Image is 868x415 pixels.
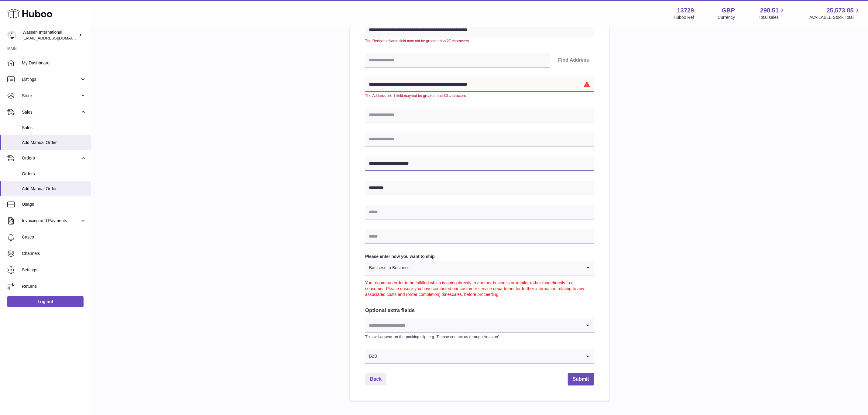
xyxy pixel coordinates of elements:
div: Currency [718,15,735,20]
input: Search for option [365,318,582,332]
span: Stock [22,93,80,99]
button: Submit [568,373,594,386]
span: Business to Business [365,261,410,275]
label: Please enter how you want to ship [365,254,594,259]
div: The Recipient Name field may not be greater than 27 characters [365,39,594,43]
strong: 13729 [677,6,694,15]
span: Invoicing and Payments [22,218,80,224]
span: [EMAIL_ADDRESS][DOMAIN_NAME] [22,36,89,40]
div: Search for option [365,261,594,276]
div: Search for option [365,318,594,333]
span: B2B [365,349,377,363]
span: 298.51 [760,6,779,15]
input: Search for option [377,349,582,363]
div: Search for option [365,349,594,364]
span: Returns [22,283,86,289]
span: Add Manual Order [22,186,86,192]
span: 25,573.85 [827,6,854,15]
span: Listings [22,77,80,82]
a: 25,573.85 AVAILABLE Stock Total [809,6,861,20]
span: Total sales [759,15,786,20]
span: Sales [22,125,86,131]
span: Cases [22,234,86,240]
span: My Dashboard [22,60,86,66]
a: Back [365,373,386,386]
span: Usage [22,201,86,207]
input: Search for option [410,261,582,275]
span: AVAILABLE Stock Total [809,15,861,20]
strong: GBP [722,6,735,15]
span: Add Manual Order [22,140,86,146]
a: Log out [7,296,84,307]
img: internalAdmin-13729@internal.huboo.com [7,31,16,40]
h2: Optional extra fields [365,307,594,314]
span: Settings [22,267,86,273]
span: Channels [22,251,86,256]
div: The Address line 1 field may not be greater than 30 characters [365,93,594,98]
div: Wassen International [22,29,77,41]
a: 298.51 Total sales [759,6,786,20]
p: This will appear on the packing slip. e.g. 'Please contact us through Amazon' [365,334,594,340]
span: Orders [22,155,80,161]
span: Sales [22,109,80,115]
div: Huboo Ref [674,15,694,20]
div: You require an order to be fulfilled which is going directly to another business or retailer rath... [365,276,594,297]
span: Orders [22,171,86,177]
